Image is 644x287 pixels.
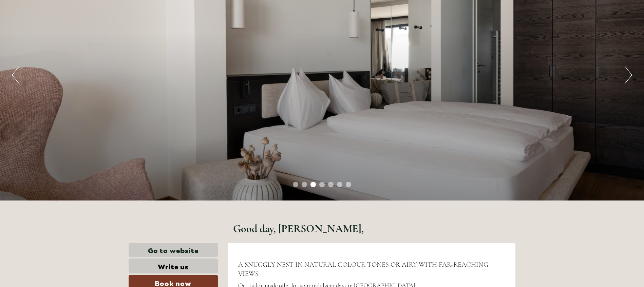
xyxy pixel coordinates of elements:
button: Next [625,66,632,83]
a: Write us [129,259,218,273]
button: Previous [12,66,19,83]
span: A SNUGGLY NEST IN NATURAL COLOUR TONES OR AIRY WITH FAR-REACHING VIEWS [238,261,488,278]
a: Go to website [129,243,218,257]
h1: Good day, [PERSON_NAME], [233,223,364,234]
